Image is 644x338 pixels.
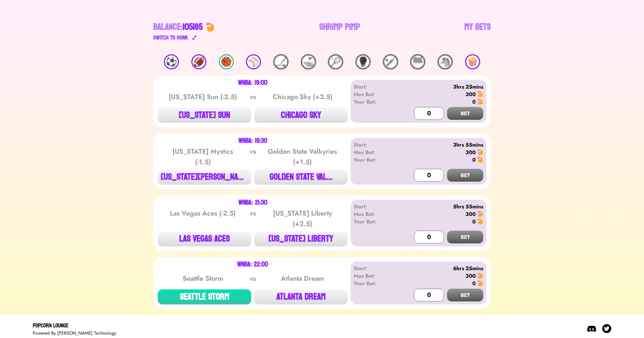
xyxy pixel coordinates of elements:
[158,108,251,123] button: [US_STATE] SUN
[33,321,116,330] div: Popcorn Lounge
[477,99,483,105] img: 🍤
[447,231,483,243] button: BET
[477,273,483,279] img: 🍤
[264,273,340,284] div: Atlanta Dream
[254,170,348,185] button: GOLDEN STATE VAL...
[354,148,397,156] div: Max Bet:
[447,107,483,120] button: BET
[354,218,397,225] div: Your Bet:
[254,231,348,246] button: [US_STATE] LIBERTY
[264,92,340,102] div: Chicago Sky (+2.5)
[254,289,348,304] button: ATLANTA DREAM
[164,54,179,69] div: ⚽️
[397,203,483,210] div: 5hrs 55mins
[354,210,397,218] div: Max Bet:
[191,54,206,69] div: 🏈
[238,80,267,86] div: WNBA: 19:00
[465,210,476,218] div: 300
[248,92,258,102] div: vs
[319,21,360,42] a: Shrimp Pimp
[464,21,491,42] a: My Bets
[273,54,288,69] div: 🏒
[248,273,258,284] div: vs
[410,54,425,69] div: 🏁
[477,91,483,97] img: 🍤
[248,146,258,167] div: vs
[183,19,203,35] span: 105185
[165,92,241,102] div: [US_STATE] Sun (-2.5)
[328,54,343,69] div: 🎾
[438,54,453,69] div: 🐴
[447,169,483,182] button: BET
[354,265,397,272] div: Start:
[602,324,611,333] img: Twitter
[301,54,316,69] div: ⛳️
[238,138,267,144] div: WNBA: 19:30
[472,218,476,225] div: 0
[465,54,480,69] div: 🍿
[158,289,251,304] button: SEATTLE STORM
[354,141,397,148] div: Start:
[354,98,397,106] div: Your Bet:
[165,273,241,284] div: Seattle Storm
[477,280,483,286] img: 🍤
[354,280,397,287] div: Your Bet:
[248,208,258,229] div: vs
[477,157,483,163] img: 🍤
[158,231,251,246] button: LAS VEGAS ACES
[472,280,476,287] div: 0
[354,203,397,210] div: Start:
[264,146,340,167] div: Golden State Valkyries (+1.5)
[397,83,483,90] div: 3hrs 25mins
[356,54,371,69] div: 🥊
[254,108,348,123] button: CHICAGO SKY
[165,208,241,229] div: Las Vegas Aces (-2.5)
[477,211,483,217] img: 🍤
[354,83,397,90] div: Start:
[237,262,268,268] div: WNBA: 22:00
[165,146,241,167] div: [US_STATE] Mystics (-1.5)
[465,90,476,98] div: 300
[587,324,596,333] img: Discord
[219,54,234,69] div: 🏀
[472,156,476,164] div: 0
[354,272,397,280] div: Max Bet:
[354,156,397,164] div: Your Bet:
[238,200,267,206] div: WNBA: 21:30
[354,90,397,98] div: Max Bet:
[264,208,340,229] div: [US_STATE] Liberty (+2.5)
[158,170,251,185] button: [US_STATE][PERSON_NAME]...
[465,272,476,280] div: 300
[383,54,398,69] div: 🏏
[472,98,476,106] div: 0
[153,21,203,33] div: Balance:
[397,265,483,272] div: 6hrs 25mins
[153,33,188,42] div: Switch to $ OINK
[206,23,215,32] img: 🍤
[33,330,116,336] div: Powered By [PERSON_NAME] Technology
[246,54,261,69] div: ⚾️
[477,219,483,225] img: 🍤
[447,289,483,301] button: BET
[477,149,483,155] img: 🍤
[465,148,476,156] div: 300
[397,141,483,148] div: 3hrs 55mins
